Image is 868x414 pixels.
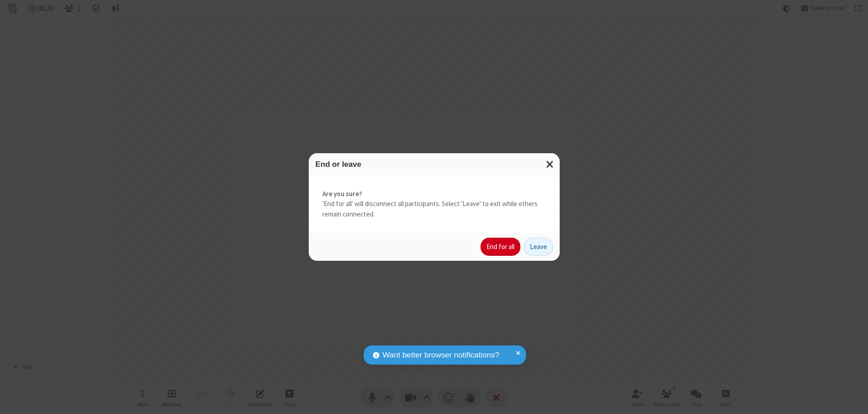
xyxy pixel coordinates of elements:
[524,238,553,256] button: Leave
[309,175,560,233] div: 'End for all' will disconnect all participants. Select 'Leave' to exit while others remain connec...
[316,160,553,169] h3: End or leave
[481,238,520,256] button: End for all
[382,349,499,361] span: Want better browser notifications?
[541,153,560,175] button: Close modal
[322,189,546,199] strong: Are you sure?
